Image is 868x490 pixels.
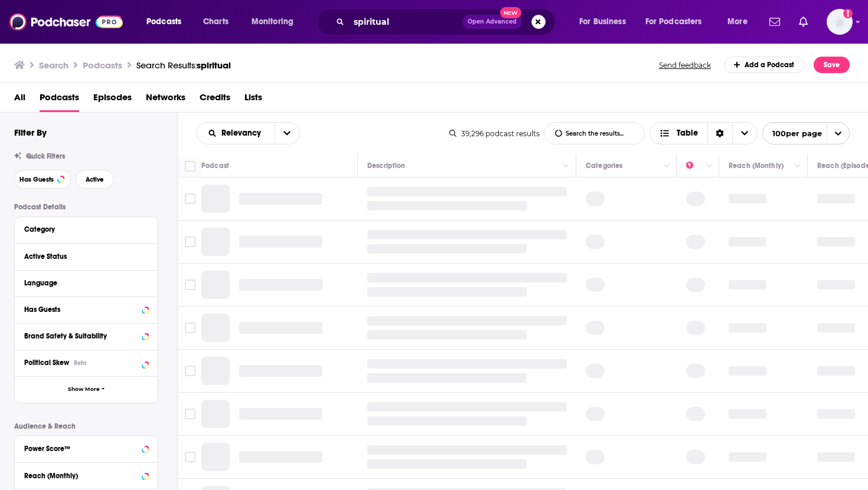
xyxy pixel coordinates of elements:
[185,236,195,247] span: Toggle select row
[24,328,148,343] button: Brand Safety & Suitability
[677,129,698,137] span: Table
[14,422,158,430] p: Audience & Reach
[197,122,300,144] h2: Choose List sort
[200,88,230,112] a: Credits
[74,359,87,367] div: Beta
[763,124,822,143] span: 100 per page
[559,159,573,173] button: Column Actions
[449,129,540,138] div: 39,296 podcast results
[185,452,195,462] span: Toggle select row
[24,359,69,367] span: Political Skew
[185,366,195,376] span: Toggle select row
[244,88,262,112] a: Lists
[24,222,148,236] button: Category
[468,19,517,25] span: Open Advanced
[328,8,567,35] div: Search podcasts, credits, & more...
[86,176,104,183] span: Active
[26,152,65,160] span: Quick Filters
[24,249,148,264] button: Active Status
[686,159,703,173] div: Power Score
[765,12,785,32] a: Show notifications dropdown
[197,129,275,137] button: open menu
[243,12,309,31] button: open menu
[68,386,100,393] span: Show More
[203,14,229,30] span: Charts
[221,129,265,137] span: Relevancy
[724,57,805,73] a: Add a Podcast
[24,302,148,317] button: Has Guests
[638,12,719,31] button: open menu
[275,123,299,144] button: open menu
[14,127,47,138] h2: Filter By
[136,60,231,71] a: Search Results:spiritual
[24,305,138,314] div: Has Guests
[40,88,79,112] a: Podcasts
[24,275,148,290] button: Language
[39,60,68,71] h3: Search
[185,409,195,419] span: Toggle select row
[727,14,748,30] span: More
[136,60,231,71] div: Search Results:
[843,9,853,18] svg: Add a profile image
[24,279,141,287] div: Language
[185,279,195,290] span: Toggle select row
[645,14,702,30] span: For Podcasters
[586,159,622,173] div: Categories
[197,60,231,71] span: spiritual
[650,122,758,144] button: Choose View
[827,9,853,35] button: Show profile menu
[15,376,158,403] button: Show More
[24,252,141,261] div: Active Status
[201,159,229,173] div: Podcast
[719,12,762,31] button: open menu
[579,14,626,30] span: For Business
[827,9,853,35] span: Logged in as rpendrick
[195,12,236,31] a: Charts
[24,355,148,370] button: Political SkewBeta
[814,57,850,73] button: Save
[76,170,114,189] button: Active
[729,159,784,173] div: Reach (Monthly)
[571,12,641,31] button: open menu
[462,15,522,29] button: Open AdvancedNew
[24,472,138,480] div: Reach (Monthly)
[794,12,812,32] a: Show notifications dropdown
[24,445,138,453] div: Power Score™
[791,159,805,173] button: Column Actions
[367,159,405,173] div: Description
[146,88,185,112] a: Networks
[702,159,716,173] button: Column Actions
[19,176,54,183] span: Has Guests
[252,14,293,30] span: Monitoring
[93,88,132,112] a: Episodes
[185,193,195,204] span: Toggle select row
[9,11,123,33] img: Podchaser - Follow, Share and Rate Podcasts
[349,12,462,31] input: Search podcasts, credits, & more...
[827,9,853,35] img: User Profile
[24,225,141,234] div: Category
[14,88,25,112] a: All
[24,332,138,340] div: Brand Safety & Suitability
[146,14,181,30] span: Podcasts
[14,203,158,211] p: Podcast Details
[500,7,521,18] span: New
[14,170,71,189] button: Has Guests
[138,12,197,31] button: open menu
[707,123,732,144] div: Sort Direction
[185,323,195,333] span: Toggle select row
[655,60,714,70] button: Send feedback
[660,159,674,173] button: Column Actions
[83,60,122,71] h3: Podcasts
[762,122,850,144] button: open menu
[24,468,148,482] button: Reach (Monthly)
[24,440,148,455] button: Power Score™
